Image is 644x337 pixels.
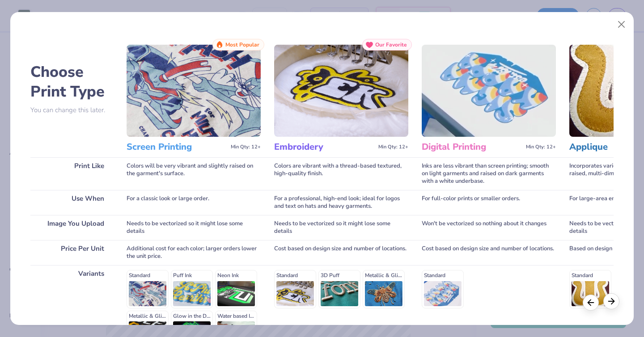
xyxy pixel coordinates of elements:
div: Needs to be vectorized so it might lose some details [127,215,261,240]
div: Price Per Unit [30,240,113,265]
img: Digital Printing [422,45,556,137]
img: Screen Printing [127,45,261,137]
span: Our Favorite [375,42,407,48]
span: Min Qty: 12+ [526,144,556,150]
div: Use When [30,190,113,215]
div: Additional cost for each color; larger orders lower the unit price. [127,240,261,265]
h2: Choose Print Type [30,62,113,101]
p: You can change this later. [30,106,113,114]
h3: Digital Printing [422,141,522,153]
span: Min Qty: 12+ [231,144,261,150]
div: Print Like [30,157,113,190]
div: Colors are vibrant with a thread-based textured, high-quality finish. [274,157,408,190]
div: Won't be vectorized so nothing about it changes [422,215,556,240]
div: Cost based on design size and number of locations. [422,240,556,265]
div: For a classic look or large order. [127,190,261,215]
div: For a professional, high-end look; ideal for logos and text on hats and heavy garments. [274,190,408,215]
div: Inks are less vibrant than screen printing; smooth on light garments and raised on dark garments ... [422,157,556,190]
h3: Embroidery [274,141,375,153]
span: Most Popular [225,42,259,48]
div: For full-color prints or smaller orders. [422,190,556,215]
button: Close [613,16,630,33]
h3: Screen Printing [127,141,227,153]
div: Cost based on design size and number of locations. [274,240,408,265]
div: Colors will be very vibrant and slightly raised on the garment's surface. [127,157,261,190]
span: Min Qty: 12+ [378,144,408,150]
div: Image You Upload [30,215,113,240]
div: Needs to be vectorized so it might lose some details [274,215,408,240]
img: Embroidery [274,45,408,137]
